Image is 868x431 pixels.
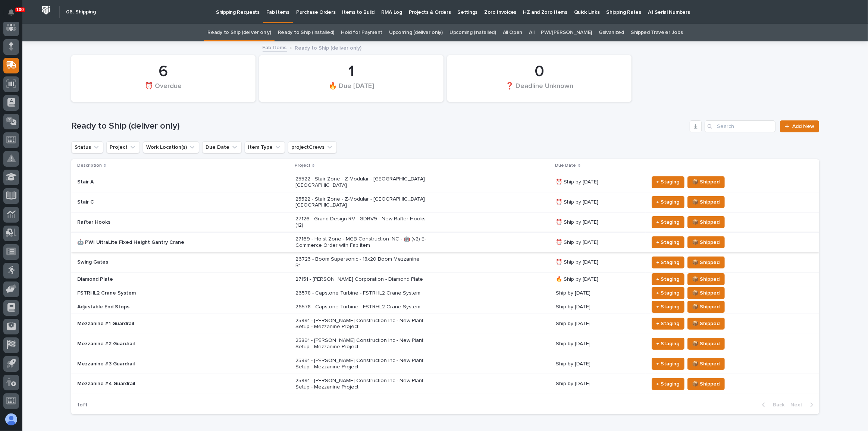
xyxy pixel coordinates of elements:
a: All [529,24,534,41]
p: Swing Gates [77,259,208,265]
span: 📦 Shipped [692,177,720,186]
tr: Rafter Hooks27126 - Grand Design RV - GDRV9 - New Rafter Hooks (12)⏰ Ship by [DATE]← Staging📦 Shi... [71,212,819,232]
p: Mezzanine #4 Guardrail [77,381,208,387]
p: Ship by [DATE] [556,381,643,387]
span: ← Staging [657,319,680,328]
span: ← Staging [657,177,680,186]
a: Upcoming (installed) [449,24,496,41]
span: 📦 Shipped [692,238,720,247]
p: 27169 - Hoist Zone - MGB Construction INC - 🤖 (v2) E-Commerce Order with Fab Item [295,236,426,249]
tr: Stair A25522 - Stair Zone - Z-Modular - [GEOGRAPHIC_DATA] [GEOGRAPHIC_DATA]⏰ Ship by [DATE]← Stag... [71,172,819,192]
p: Ship by [DATE] [556,361,643,367]
div: 🔥 Due [DATE] [272,82,431,97]
p: 25891 - [PERSON_NAME] Construction Inc - New Plant Setup - Mezzanine Project [295,318,426,330]
p: Stair C [77,199,208,205]
span: ← Staging [657,218,680,227]
p: ⏰ Ship by [DATE] [556,259,643,265]
span: 📦 Shipped [692,302,720,311]
button: ← Staging [652,257,684,268]
tr: Diamond Plate27151 - [PERSON_NAME] Corporation - Diamond Plate🔥 Ship by [DATE]← Staging📦 Shipped [71,273,819,286]
a: Ready to Ship (installed) [278,24,334,41]
p: ⏰ Ship by [DATE] [556,219,643,226]
p: 27151 - [PERSON_NAME] Corporation - Diamond Plate [295,276,426,283]
a: All Open [503,24,523,41]
p: Ship by [DATE] [556,290,643,296]
button: 📦 Shipped [687,176,725,188]
span: ← Staging [657,339,680,348]
span: ← Staging [657,380,680,388]
p: 25522 - Stair Zone - Z-Modular - [GEOGRAPHIC_DATA] [GEOGRAPHIC_DATA] [295,196,426,209]
button: 📦 Shipped [687,216,725,228]
p: ⏰ Ship by [DATE] [556,199,643,205]
button: ← Staging [652,236,684,248]
tr: 🤖 PWI UltraLite Fixed Height Gantry Crane27169 - Hoist Zone - MGB Construction INC - 🤖 (v2) E-Com... [71,232,819,252]
a: Upcoming (deliver only) [389,24,443,41]
span: 📦 Shipped [692,218,720,227]
tr: Adjustable End Stops26578 - Capstone Turbine - FSTRHL2 Crane SystemShip by [DATE]← Staging📦 Shipped [71,300,819,314]
a: Galvanized [599,24,624,41]
input: Search [705,120,775,132]
button: 📦 Shipped [687,236,725,248]
p: 26578 - Capstone Turbine - FSTRHL2 Crane System [295,290,426,296]
button: 📦 Shipped [687,378,725,390]
button: ← Staging [652,378,684,390]
a: Hold for Payment [341,24,382,41]
p: Description [77,161,102,170]
p: 27126 - Grand Design RV - GDRV9 - New Rafter Hooks (12) [295,216,426,229]
tr: Mezzanine #3 Guardrail25891 - [PERSON_NAME] Construction Inc - New Plant Setup - Mezzanine Projec... [71,354,819,374]
p: 🔥 Ship by [DATE] [556,276,643,283]
span: Next [790,402,807,408]
a: Ready to Ship (deliver only) [207,24,271,41]
span: 📦 Shipped [692,319,720,328]
p: Stair A [77,179,208,185]
div: ❓ Deadline Unknown [460,82,619,97]
div: 6 [84,62,243,81]
span: ← Staging [657,359,680,368]
span: 📦 Shipped [692,339,720,348]
tr: Stair C25522 - Stair Zone - Z-Modular - [GEOGRAPHIC_DATA] [GEOGRAPHIC_DATA]⏰ Ship by [DATE]← Stag... [71,192,819,212]
p: Ship by [DATE] [556,341,643,347]
button: ← Staging [652,287,684,299]
tr: Mezzanine #1 Guardrail25891 - [PERSON_NAME] Construction Inc - New Plant Setup - Mezzanine Projec... [71,314,819,334]
a: Add New [780,120,819,132]
span: ← Staging [657,198,680,207]
button: 📦 Shipped [687,318,725,330]
p: Ready to Ship (deliver only) [295,43,362,51]
span: ← Staging [657,289,680,298]
p: Adjustable End Stops [77,304,208,310]
button: 📦 Shipped [687,257,725,268]
p: FSTRHL2 Crane System [77,290,208,296]
a: Shipped Traveler Jobs [631,24,683,41]
button: 📦 Shipped [687,287,725,299]
button: Due Date [202,141,242,153]
button: Project [106,141,140,153]
tr: Mezzanine #4 Guardrail25891 - [PERSON_NAME] Construction Inc - New Plant Setup - Mezzanine Projec... [71,374,819,394]
p: 🤖 PWI UltraLite Fixed Height Gantry Crane [77,239,208,246]
span: 📦 Shipped [692,380,720,388]
h1: Ready to Ship (deliver only) [71,121,687,132]
div: 1 [272,62,431,81]
tr: Mezzanine #2 Guardrail25891 - [PERSON_NAME] Construction Inc - New Plant Setup - Mezzanine Projec... [71,334,819,354]
button: ← Staging [652,273,684,285]
button: ← Staging [652,216,684,228]
span: 📦 Shipped [692,258,720,267]
p: Rafter Hooks [77,219,208,226]
div: Notifications100 [9,9,19,21]
button: Next [787,402,819,408]
span: 📦 Shipped [692,359,720,368]
span: 📦 Shipped [692,198,720,207]
h2: 06. Shipping [66,9,96,15]
div: ⏰ Overdue [84,82,243,97]
button: 📦 Shipped [687,196,725,208]
button: Back [756,402,787,408]
p: ⏰ Ship by [DATE] [556,239,643,246]
button: Work Location(s) [143,141,199,153]
p: ⏰ Ship by [DATE] [556,179,643,185]
button: Status [71,141,103,153]
div: 0 [460,62,619,81]
span: ← Staging [657,238,680,247]
tr: Swing Gates26723 - Boom Supersonic - 18x20 Boom Mezzanine R1⏰ Ship by [DATE]← Staging📦 Shipped [71,252,819,273]
button: ← Staging [652,176,684,188]
img: Workspace Logo [39,3,53,17]
span: ← Staging [657,302,680,311]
